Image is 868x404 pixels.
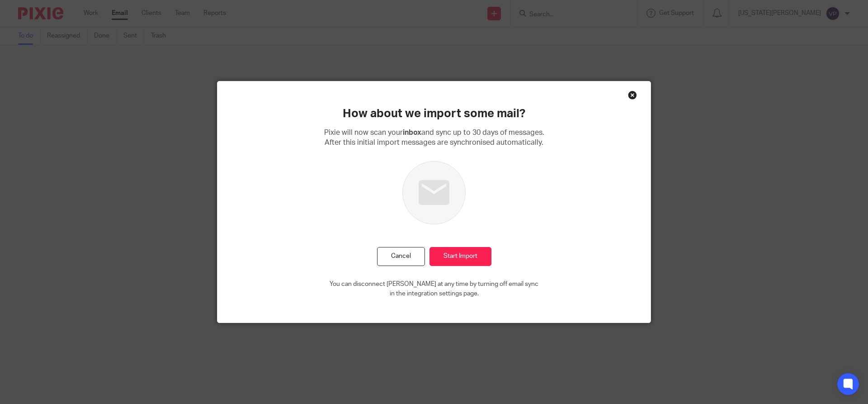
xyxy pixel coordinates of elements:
[343,106,525,121] h2: How about we import some mail?
[403,129,421,136] b: inbox
[377,247,425,266] button: Cancel
[628,90,637,100] div: Close this dialog window
[324,128,544,147] p: Pixie will now scan your and sync up to 30 days of messages. After this initial import messages a...
[330,280,538,298] p: You can disconnect [PERSON_NAME] at any time by turning off email sync in the integration setting...
[429,247,491,266] input: Start Import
